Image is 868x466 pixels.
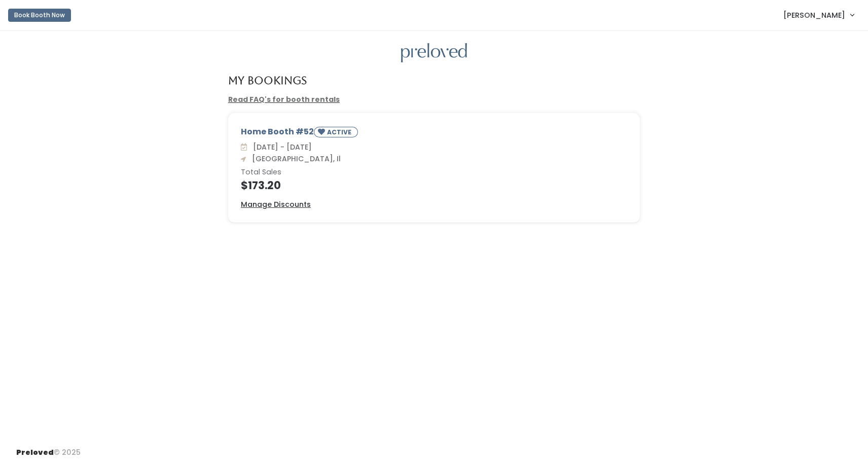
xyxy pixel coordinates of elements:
a: Manage Discounts [241,199,311,210]
span: [DATE] - [DATE] [249,142,312,152]
a: Read FAQ's for booth rentals [228,94,340,104]
span: [PERSON_NAME] [783,10,845,21]
a: [PERSON_NAME] [773,4,864,26]
div: Home Booth #52 [241,126,627,141]
span: Preloved [16,447,54,457]
h4: $173.20 [241,180,627,191]
a: Book Booth Now [8,4,71,26]
span: [GEOGRAPHIC_DATA], Il [248,154,341,164]
h6: Total Sales [241,168,627,176]
img: preloved logo [401,43,467,63]
button: Book Booth Now [8,9,71,22]
u: Manage Discounts [241,199,311,209]
div: © 2025 [16,439,81,458]
h4: My Bookings [228,75,307,86]
small: ACTIVE [327,128,353,136]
